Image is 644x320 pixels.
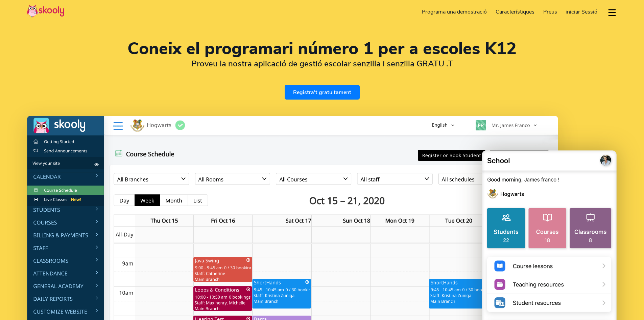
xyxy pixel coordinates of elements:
a: Preus [539,6,562,17]
button: dropdown menu [607,5,617,20]
span: iniciar Sessió [566,8,597,16]
h1: Coneix el programari número 1 per a escoles K12 [27,41,617,57]
a: Característiques [491,6,539,17]
img: Skooly [27,4,64,18]
a: iniciar Sessió [561,6,602,17]
h2: Proveu la nostra aplicació de gestió escolar senzilla i senzilla GRATU .T [27,59,617,69]
a: Registra't gratuitament [285,85,360,100]
span: Preus [543,8,557,16]
a: Programa una demostració [418,6,492,17]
